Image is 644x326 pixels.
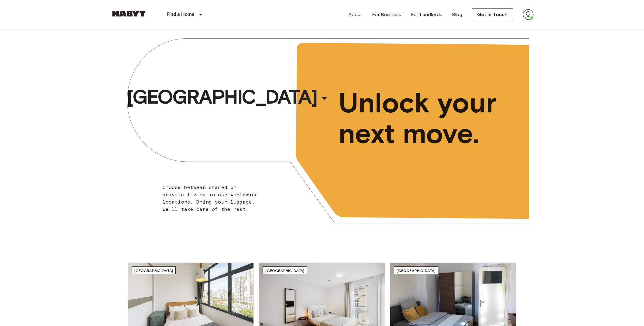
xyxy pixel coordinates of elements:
span: [GEOGRAPHIC_DATA] [127,85,317,109]
span: Unlock your next move. [339,88,504,149]
img: avatar [523,9,534,20]
img: Habyt [111,11,147,17]
p: Find a Home [167,11,195,18]
button: [GEOGRAPHIC_DATA] [124,83,334,111]
a: About [348,11,363,18]
span: Choose between shared or private living in our worldwide locations. Bring your luggage, we'll tak... [163,184,258,212]
a: Get in Touch [472,8,513,21]
span: [GEOGRAPHIC_DATA] [265,268,304,273]
span: [GEOGRAPHIC_DATA] [397,268,436,273]
a: For Business [372,11,401,18]
a: Blog [452,11,462,18]
span: [GEOGRAPHIC_DATA] [134,268,173,273]
a: For Landlords [411,11,442,18]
